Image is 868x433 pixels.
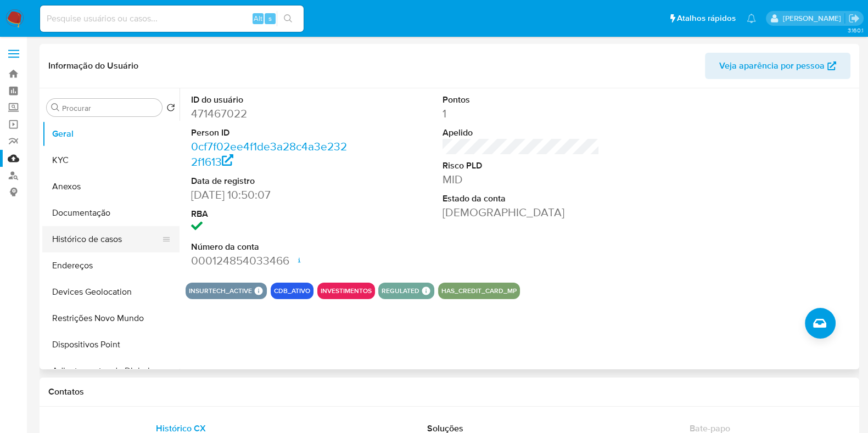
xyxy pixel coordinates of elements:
a: 0cf7f02ee4f1de3a28c4a3e2322f1613 [191,138,347,170]
dt: Pontos [443,94,600,106]
input: Pesquise usuários ou casos... [40,12,304,26]
dd: 471467022 [191,106,348,121]
dt: Estado da conta [443,193,600,205]
dd: [DEMOGRAPHIC_DATA] [443,205,600,220]
button: Geral [42,121,180,147]
dd: 1 [443,106,600,121]
button: Devices Geolocation [42,279,180,305]
button: Retornar ao pedido padrão [166,103,175,115]
button: Histórico de casos [42,226,171,252]
button: Anexos [42,173,180,200]
a: Sair [848,13,860,24]
dd: 000124854033466 [191,253,348,268]
span: Veja aparência por pessoa [719,53,825,79]
p: jhonata.costa@mercadolivre.com [782,13,844,24]
h1: Contatos [48,386,850,397]
button: Dispositivos Point [42,331,180,358]
span: Atalhos rápidos [677,13,736,24]
input: Procurar [62,103,158,113]
button: Procurar [51,103,60,112]
dt: Person ID [191,127,348,139]
dt: ID do usuário [191,94,348,106]
dt: Risco PLD [443,160,600,172]
dt: Data de registro [191,175,348,187]
button: KYC [42,147,180,173]
button: Endereços [42,252,180,279]
a: Notificações [747,14,756,23]
button: Adiantamentos de Dinheiro [42,358,180,384]
dd: MID [443,172,600,187]
button: Veja aparência por pessoa [705,53,850,79]
dt: Número da conta [191,241,348,253]
span: Alt [254,13,262,24]
button: Documentação [42,200,180,226]
dt: RBA [191,208,348,220]
button: Restrições Novo Mundo [42,305,180,331]
dt: Apelido [443,127,600,139]
dd: [DATE] 10:50:07 [191,187,348,203]
h1: Informação do Usuário [48,60,138,71]
button: search-icon [277,11,299,26]
span: s [268,13,272,24]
